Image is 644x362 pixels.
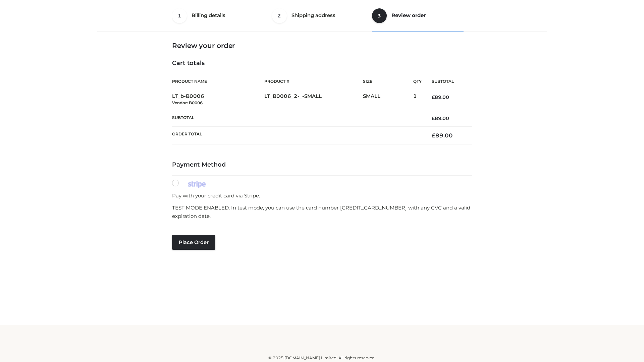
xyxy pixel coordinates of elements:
[432,94,449,100] bdi: 89.00
[172,191,472,200] p: Pay with your credit card via Stripe.
[363,89,413,110] td: SMALL
[172,127,422,144] th: Order Total
[432,132,435,139] span: £
[172,161,472,169] h4: Payment Method
[432,94,435,100] span: £
[100,355,544,361] div: © 2025 [DOMAIN_NAME] Limited. All rights reserved.
[413,74,422,89] th: Qty
[172,100,203,105] small: Vendor: B0006
[422,74,472,89] th: Subtotal
[413,89,422,110] td: 1
[432,132,453,139] bdi: 89.00
[172,110,422,126] th: Subtotal
[264,89,363,110] td: LT_B0006_2-_-SMALL
[172,89,264,110] td: LT_b-B0006
[172,74,264,89] th: Product Name
[172,203,472,221] p: TEST MODE ENABLED. In test mode, you can use the card number [CREDIT_CARD_NUMBER] with any CVC an...
[432,115,435,121] span: £
[172,60,472,67] h4: Cart totals
[264,74,363,89] th: Product #
[172,235,215,250] button: Place order
[363,74,410,89] th: Size
[172,42,472,50] h3: Review your order
[432,115,449,121] bdi: 89.00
